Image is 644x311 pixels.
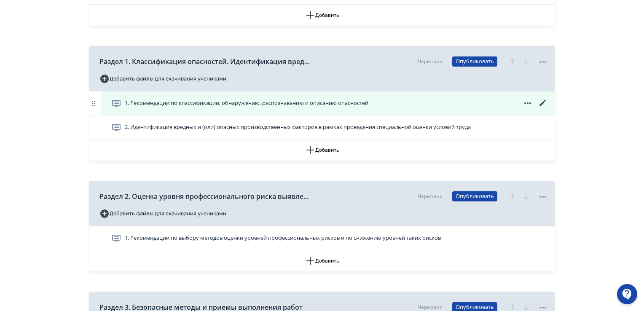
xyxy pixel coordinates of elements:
button: Добавить файлы для скачивания учениками [99,72,226,86]
button: Добавить [89,139,555,161]
div: Черновик [418,303,442,311]
button: Добавить файлы для скачивания учениками [99,207,226,220]
span: 1. Рекомендации по классификации, обнаружению, распознаванию и описанию опасностей [125,99,368,107]
div: 2. Идентификация вредных и (или) опасных производственных факторов в рамках проведения специально... [89,115,555,139]
button: Добавить [89,5,555,26]
span: Раздел 1. Классификация опасностей. Идентификация вредных и (или) опасных производственных фактор... [99,56,310,67]
span: Раздел 2. Оценка уровня профессионального риска выявленных (идентифицированных) опасностей [99,191,310,201]
button: Опубликовать [452,191,497,201]
button: Добавить [89,250,555,271]
div: Черновик [418,193,442,200]
div: Черновик [418,58,442,65]
button: Опубликовать [452,56,497,67]
span: 1. Рекомендации по выбору методов оценки уровней профессиональных рисков и по снижению уровней та... [125,234,441,242]
div: 1. Рекомендации по выбору методов оценки уровней профессиональных рисков и по снижению уровней та... [89,226,555,250]
span: 2. Идентификация вредных и (или) опасных производственных факторов в рамках проведения специально... [125,123,471,131]
div: 1. Рекомендации по классификации, обнаружению, распознаванию и описанию опасностей [89,91,555,115]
